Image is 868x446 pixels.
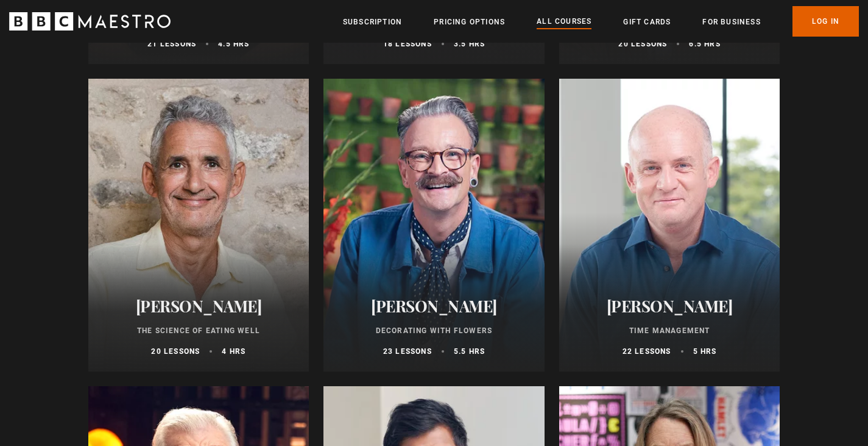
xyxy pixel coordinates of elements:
p: 22 lessons [623,346,671,357]
p: 5.5 hrs [454,346,485,357]
a: [PERSON_NAME] The Science of Eating Well 20 lessons 4 hrs [88,79,309,372]
a: Gift Cards [623,16,671,28]
p: 20 lessons [618,38,667,49]
svg: BBC Maestro [9,12,171,31]
p: 4 hrs [222,346,245,357]
p: 18 lessons [383,38,432,49]
h2: [PERSON_NAME] [338,297,530,315]
a: Pricing Options [434,16,505,28]
p: 4.5 hrs [218,38,249,49]
h2: [PERSON_NAME] [574,297,766,315]
p: Decorating With Flowers [338,325,530,336]
a: Log In [792,6,859,37]
p: 20 lessons [151,346,200,357]
p: Time Management [574,325,766,336]
a: Subscription [343,16,402,28]
p: 6.5 hrs [689,38,720,49]
p: 21 lessons [147,38,196,49]
a: For business [702,16,760,28]
p: 3.5 hrs [454,38,485,49]
p: 23 lessons [383,346,432,357]
a: [PERSON_NAME] Time Management 22 lessons 5 hrs [559,79,780,372]
p: The Science of Eating Well [103,325,295,336]
a: All Courses [537,15,591,29]
p: 5 hrs [693,346,717,357]
nav: Primary [343,6,859,37]
a: [PERSON_NAME] Decorating With Flowers 23 lessons 5.5 hrs [323,79,545,372]
h2: [PERSON_NAME] [103,297,295,315]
